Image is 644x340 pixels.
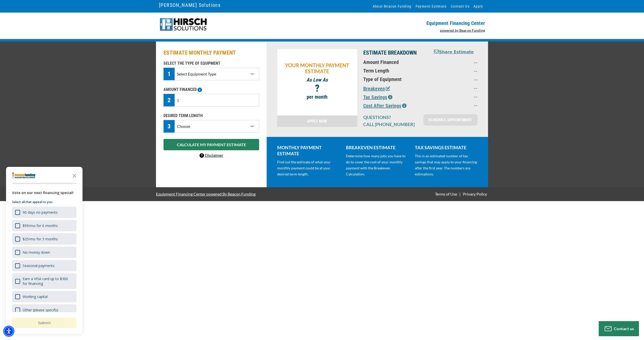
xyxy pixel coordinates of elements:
div: $99/mo for 6 months [12,220,76,231]
div: 1 [164,68,175,80]
span: | [459,192,461,196]
div: 3 [164,120,175,133]
button: Submit [12,318,76,328]
button: Share Estimate [434,49,474,55]
h2: ESTIMATE MONTHLY PAYMENT [164,49,259,57]
div: Working capital [23,294,48,299]
div: Survey [6,167,83,334]
p: This is an estimated number of tax savings that may apply to your financing after the first year.... [415,153,477,177]
div: Accessibility Menu [3,326,14,337]
p: ? [280,85,355,91]
p: Select all that appeal to you: [12,200,76,205]
p: -- [433,59,477,65]
p: -- [433,68,477,74]
p: DESIRED TERM LENGTH [164,113,259,119]
button: Close the survey [69,170,79,180]
a: [PERSON_NAME] Solutions [159,1,221,9]
div: $99/mo for 6 months [23,223,58,228]
button: CALCULATE MY PAYMENT ESTIMATE [164,139,259,150]
button: Cost After Savings [363,102,407,109]
div: Seasonal payments [12,260,76,271]
a: Equipment Financing Center powered By Beacon Funding - open in a new tab [156,188,256,200]
span: Contact us [614,326,634,331]
button: Contact us [599,321,639,336]
div: Other (please specify) [23,308,58,312]
p: TAX SAVINGS ESTIMATE [415,144,477,150]
input: $ [175,94,259,106]
div: 2 [164,94,175,106]
p: QUESTIONS? [363,114,417,120]
p: per month [280,94,355,100]
div: No money down [23,250,50,255]
div: Vote on our next financing special! [12,190,76,196]
a: powered by Beacon Funding - open in a new tab [440,28,485,32]
button: Tax Savings [363,93,392,101]
div: Earn a VISA card up to $300 for financing [12,273,76,289]
div: Working capital [12,291,76,302]
div: $25/mo for 3 months [23,237,58,241]
p: MONTHLY PAYMENT ESTIMATE [277,144,340,157]
p: YOUR MONTHLY PAYMENT ESTIMATE [280,62,355,74]
p: Find out the estimate of what your monthly payment could be at your desired term length. [277,159,340,177]
div: 90 days no payments [12,207,76,218]
img: logo [159,18,208,31]
p: BREAKEVEN ESTIMATE [346,144,409,150]
p: -- [433,76,477,82]
img: Company logo [12,172,36,178]
a: Disclaimer [199,153,223,158]
div: $25/mo for 3 months [12,233,76,245]
p: Term Length [363,68,427,74]
a: APPLY NOW [277,116,357,127]
a: SCHEDULE APPOINTMENT [423,114,477,126]
p: SELECT THE TYPE OF EQUIPMENT [164,60,259,66]
a: Privacy Policy - open in a new tab [462,192,488,196]
div: Earn a VISA card up to $300 for financing [23,276,73,286]
p: ESTIMATE BREAKDOWN [363,49,427,57]
p: Type of Equipment [363,76,427,82]
div: Other (please specify) [12,304,76,316]
p: -- [433,85,477,91]
p: AMOUNT FINANCED [164,87,259,93]
p: Amount Financed [363,59,427,65]
div: 90 days no payments [23,210,58,215]
p: CALL [PHONE_NUMBER] [363,121,417,127]
div: No money down [12,247,76,258]
p: -- [433,93,477,99]
div: Seasonal payments [23,263,55,268]
a: Terms of Use - open in a new tab [434,192,458,196]
p: As Low As [280,77,355,83]
p: Equipment Financing Center [325,20,485,26]
p: Determine how many jobs you have to do to cover the cost of your monthly payment with the Breakev... [346,153,409,177]
button: Breakeven [363,85,390,92]
p: -- [433,102,477,108]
